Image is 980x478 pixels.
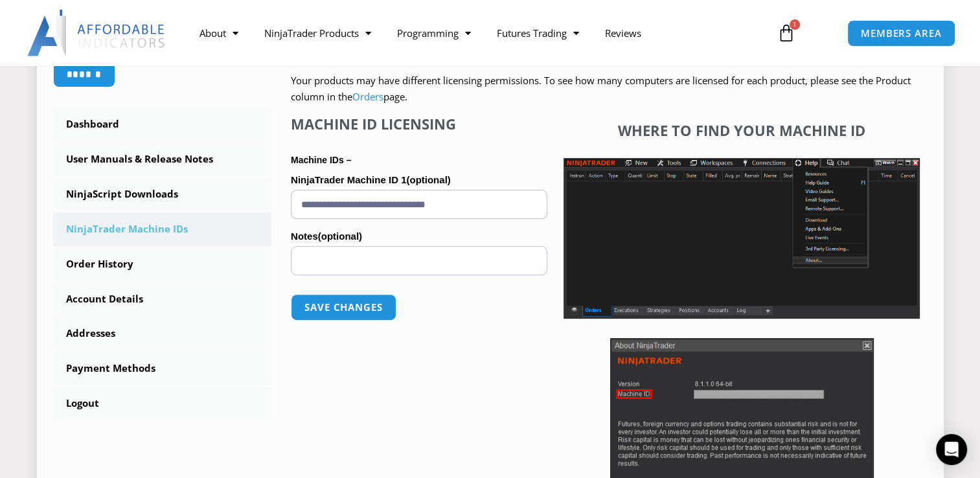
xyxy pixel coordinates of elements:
[186,18,251,48] a: About
[291,170,547,190] label: NinjaTrader Machine ID 1
[758,14,815,52] a: 1
[790,19,800,30] span: 1
[847,20,955,47] a: MEMBERS AREA
[53,282,272,316] a: Account Details
[53,212,272,246] a: NinjaTrader Machine IDs
[406,174,450,185] span: (optional)
[291,155,351,165] strong: Machine IDs –
[291,227,547,246] label: Notes
[291,74,911,104] span: Your products may have different licensing permissions. To see how many computers are licensed fo...
[383,18,483,48] a: Programming
[936,434,967,465] div: Open Intercom Messenger
[251,18,383,48] a: NinjaTrader Products
[53,142,272,176] a: User Manuals & Release Notes
[483,18,591,48] a: Futures Trading
[352,90,383,103] a: Orders
[53,317,272,350] a: Addresses
[564,158,920,319] img: Screenshot 2025-01-17 1155544 | Affordable Indicators – NinjaTrader
[291,115,547,132] h4: Machine ID Licensing
[318,231,362,242] span: (optional)
[861,28,942,38] span: MEMBERS AREA
[53,387,272,420] a: Logout
[591,18,654,48] a: Reviews
[291,294,396,321] button: Save changes
[564,122,920,139] h4: Where to find your Machine ID
[186,18,764,48] nav: Menu
[53,177,272,211] a: NinjaScript Downloads
[27,10,166,56] img: LogoAI | Affordable Indicators – NinjaTrader
[53,108,272,141] a: Dashboard
[53,352,272,385] a: Payment Methods
[53,247,272,281] a: Order History
[53,108,272,420] nav: Account pages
